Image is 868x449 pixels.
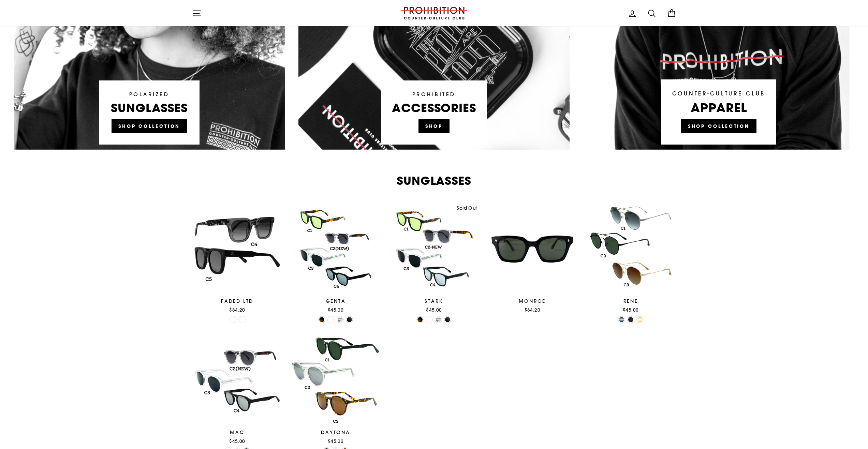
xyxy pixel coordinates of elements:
[192,306,283,313] div: $84.20
[192,204,283,316] a: FADED LTD$84.20
[192,298,283,305] div: FADED LTD
[290,204,381,316] a: GENTA$45.00
[290,298,381,305] div: GENTA
[388,204,479,316] a: STARK$45.00
[192,438,283,445] div: $45.00
[290,306,381,313] div: $45.00
[192,429,283,436] div: MAC
[487,306,578,313] div: $84.20
[388,298,479,305] div: STARK
[192,334,283,447] a: MAC$45.00
[388,306,479,313] div: $45.00
[585,298,676,305] div: RENE
[487,298,578,305] div: MONROE
[585,306,676,313] div: $45.00
[454,204,479,213] div: Sold Out
[585,204,676,316] a: RENE$45.00
[290,429,381,436] div: DAYTONA
[400,7,468,19] img: PROHIBITION COUNTER-CULTURE CLUB
[290,334,381,447] a: DAYTONA$45.00
[192,175,676,186] h2: SUNGLASSES
[487,204,578,316] a: MONROE$84.20
[290,438,381,445] div: $45.00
